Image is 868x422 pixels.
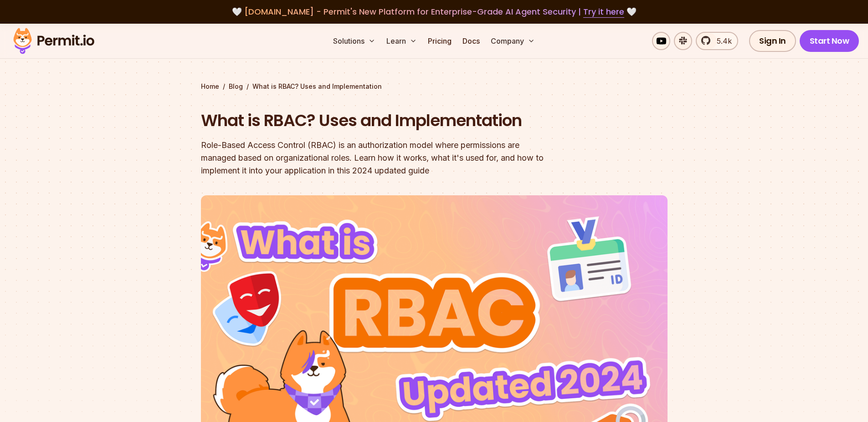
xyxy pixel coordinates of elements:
[329,32,379,50] button: Solutions
[201,82,668,91] div: / /
[487,32,539,50] button: Company
[424,32,455,50] a: Pricing
[201,139,551,177] div: Role-Based Access Control (RBAC) is an authorization model where permissions are managed based on...
[800,30,859,52] a: Start Now
[229,82,243,91] a: Blog
[711,36,732,46] span: 5.4k
[459,32,483,50] a: Docs
[749,30,796,52] a: Sign In
[201,82,219,91] a: Home
[22,5,846,18] div: 🤍 🤍
[583,6,624,18] a: Try it here
[9,25,98,56] img: Permit logo
[244,6,624,17] span: [DOMAIN_NAME] - Permit's New Platform for Enterprise-Grade AI Agent Security |
[201,109,551,132] h1: What is RBAC? Uses and Implementation
[383,32,421,50] button: Learn
[696,32,738,50] a: 5.4k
